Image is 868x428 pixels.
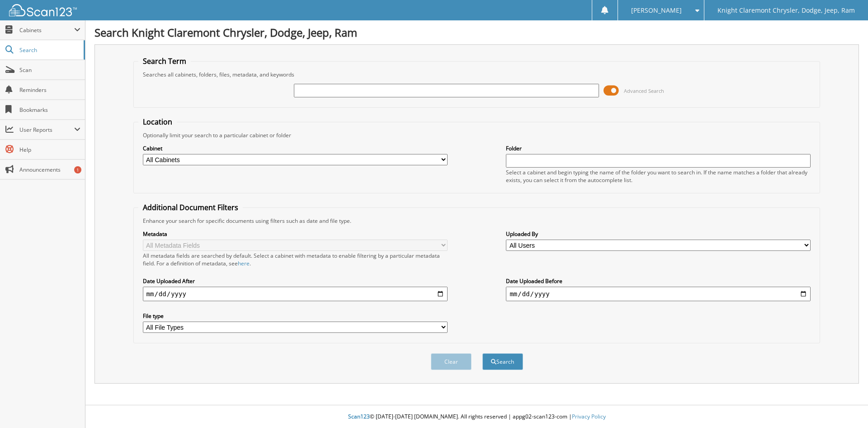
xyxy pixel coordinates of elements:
[506,277,811,285] label: Date Uploaded Before
[143,287,448,301] input: start
[74,166,81,173] div: 1
[631,8,682,13] span: [PERSON_NAME]
[143,230,448,238] label: Metadata
[85,406,868,428] div: © [DATE]-[DATE] [DOMAIN_NAME]. All rights reserved | appg02-scan123-com |
[138,117,177,127] legend: Location
[431,353,472,370] button: Clear
[19,106,80,114] span: Bookmarks
[143,312,448,320] label: File type
[9,4,77,16] img: scan123-logo-white.svg
[138,131,816,139] div: Optionally limit your search to a particular cabinet or folder
[238,260,250,267] a: here
[19,26,74,34] span: Cabinets
[19,126,74,134] span: User Reports
[94,25,859,40] h1: Search Knight Claremont Chrysler, Dodge, Jeep, Ram
[19,66,80,74] span: Scan
[506,287,811,301] input: end
[138,56,191,66] legend: Search Term
[143,144,448,152] label: Cabinet
[506,230,811,238] label: Uploaded By
[138,217,816,225] div: Enhance your search for specific documents using filters such as date and file type.
[624,87,664,94] span: Advanced Search
[19,166,80,173] span: Announcements
[506,168,811,184] div: Select a cabinet and begin typing the name of the folder you want to search in. If the name match...
[717,8,855,13] span: Knight Claremont Chrysler, Dodge, Jeep, Ram
[348,413,370,420] span: Scan123
[138,71,816,78] div: Searches all cabinets, folders, files, metadata, and keywords
[19,146,80,154] span: Help
[572,413,606,420] a: Privacy Policy
[138,202,243,212] legend: Additional Document Filters
[143,252,448,267] div: All metadata fields are searched by default. Select a cabinet with metadata to enable filtering b...
[19,46,79,54] span: Search
[19,86,80,94] span: Reminders
[143,277,448,285] label: Date Uploaded After
[482,353,523,370] button: Search
[506,144,811,152] label: Folder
